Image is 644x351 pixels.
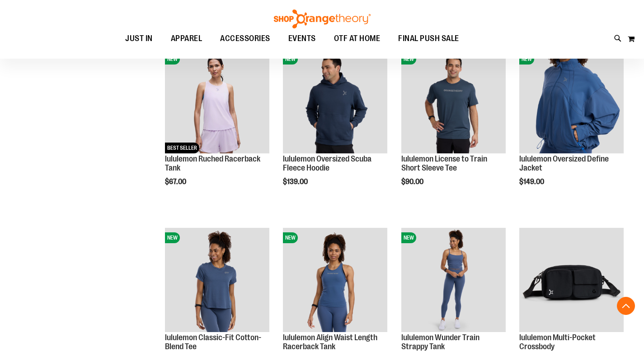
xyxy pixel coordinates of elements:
a: lululemon Wunder Train Strappy Tank [401,333,479,351]
a: lululemon Multi-Pocket Crossbody [519,333,596,351]
a: lululemon License to Train Short Sleeve Tee [401,154,487,172]
span: FINAL PUSH SALE [398,28,459,49]
button: Back To Top [617,297,635,315]
a: lululemon Multi-Pocket Crossbody [519,228,624,333]
span: NEW [401,232,416,243]
img: lululemon Oversized Scuba Fleece Hoodie [283,49,387,153]
span: NEW [401,54,416,65]
a: EVENTS [279,28,325,49]
img: Shop Orangetheory [273,9,372,28]
span: NEW [283,54,298,65]
a: lululemon Align Waist Length Racerback Tank [283,333,377,351]
a: lululemon Classic-Fit Cotton-Blend Tee [165,333,261,351]
a: lululemon License to Train Short Sleeve TeeNEW [401,49,506,155]
a: lululemon Oversized Scuba Fleece HoodieNEW [283,49,387,155]
a: FINAL PUSH SALE [389,28,468,49]
img: lululemon Ruched Racerback Tank [165,49,269,153]
span: $149.00 [519,178,545,186]
span: ACCESSORIES [220,28,270,49]
img: lululemon License to Train Short Sleeve Tee [401,49,506,153]
span: BEST SELLER [165,143,199,153]
div: product [160,45,274,209]
span: NEW [165,54,180,65]
a: ACCESSORIES [211,28,279,49]
a: JUST IN [116,28,162,49]
span: APPAREL [171,28,202,49]
img: lululemon Wunder Train Strappy Tank [401,228,506,332]
img: lululemon Oversized Define Jacket [519,49,624,153]
span: NEW [283,232,298,243]
a: lululemon Ruched Racerback TankNEWBEST SELLER [165,49,269,155]
img: lululemon Classic-Fit Cotton-Blend Tee [165,228,269,332]
div: product [278,45,392,209]
a: APPAREL [162,28,212,49]
span: NEW [519,54,534,65]
span: NEW [165,232,180,243]
a: lululemon Oversized Define JacketNEW [519,49,624,155]
a: lululemon Oversized Scuba Fleece Hoodie [283,154,371,172]
a: OTF AT HOME [325,28,390,49]
a: lululemon Ruched Racerback Tank [165,154,260,172]
img: lululemon Align Waist Length Racerback Tank [283,228,387,332]
span: OTF AT HOME [334,28,381,49]
a: lululemon Classic-Fit Cotton-Blend TeeNEW [165,228,269,333]
a: lululemon Oversized Define Jacket [519,154,609,172]
div: product [397,45,510,209]
span: JUST IN [125,28,153,49]
img: lululemon Multi-Pocket Crossbody [519,228,624,332]
span: $90.00 [401,178,425,186]
span: EVENTS [288,28,316,49]
span: $67.00 [165,178,188,186]
a: lululemon Align Waist Length Racerback TankNEW [283,228,387,333]
span: $139.00 [283,178,309,186]
div: product [515,45,628,209]
a: lululemon Wunder Train Strappy TankNEW [401,228,506,333]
